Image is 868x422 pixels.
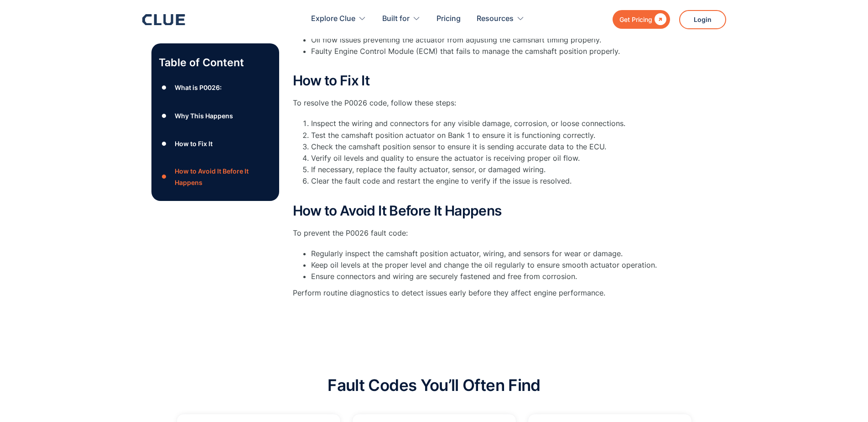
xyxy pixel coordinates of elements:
[159,109,170,123] div: ●
[477,5,514,33] div: Resources
[159,109,272,123] a: ●Why This Happens
[311,175,658,198] li: Clear the fault code and restart the engine to verify if the issue is resolved.
[159,137,272,151] a: ●How to Fix It
[311,130,658,141] li: Test the camshaft position actuator on Bank 1 to ensure it is functioning correctly.
[175,138,213,150] div: How to Fix It
[311,153,658,164] li: Verify oil levels and quality to ensure the actuator is receiving proper oil flow.
[293,227,658,239] p: To prevent the P0026 fault code:
[159,165,272,188] a: ●How to Avoid It Before It Happens
[382,5,410,33] div: Built for
[437,5,461,33] a: Pricing
[311,5,355,33] div: Explore Clue
[175,110,233,121] div: Why This Happens
[159,81,272,95] a: ●What is P0026:
[293,287,658,299] p: Perform routine diagnostics to detect issues early before they affect engine performance.
[311,271,658,282] li: Ensure connectors and wiring are securely fastened and free from corrosion.
[619,14,652,25] div: Get Pricing
[613,10,670,29] a: Get Pricing
[175,165,271,188] div: How to Avoid It Before It Happens
[311,118,658,129] li: Inspect the wiring and connectors for any visible damage, corrosion, or loose connections.
[477,5,525,33] div: Resources
[311,46,658,69] li: Faulty Engine Control Module (ECM) that fails to manage the camshaft position properly.
[293,203,658,218] h2: How to Avoid It Before It Happens
[311,141,658,153] li: Check the camshaft position sensor to ensure it is sending accurate data to the ECU.
[159,137,170,151] div: ●
[159,170,170,184] div: ●
[679,10,726,29] a: Login
[159,55,272,70] p: Table of Content
[293,97,658,109] p: To resolve the P0026 code, follow these steps:
[311,248,658,259] li: Regularly inspect the camshaft position actuator, wiring, and sensors for wear or damage.
[311,34,658,46] li: Oil flow issues preventing the actuator from adjusting the camshaft timing properly.
[311,5,366,33] div: Explore Clue
[327,376,540,394] h2: Fault Codes You’ll Often Find
[382,5,421,33] div: Built for
[652,14,666,25] div: 
[311,259,658,271] li: Keep oil levels at the proper level and change the oil regularly to ensure smooth actuator operat...
[159,81,170,95] div: ●
[175,82,222,93] div: What is P0026:
[293,73,658,88] h2: How to Fix It
[311,164,658,175] li: If necessary, replace the faulty actuator, sensor, or damaged wiring.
